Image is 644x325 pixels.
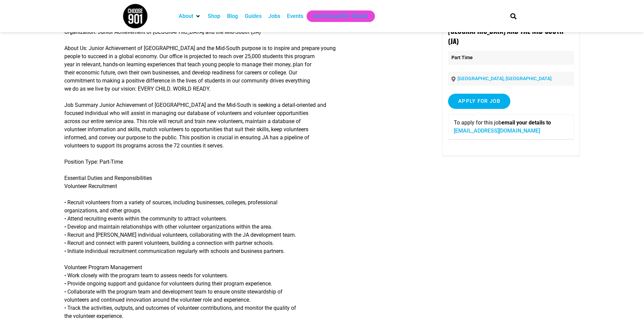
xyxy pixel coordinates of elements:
p: About Us: Junior Achievement of [GEOGRAPHIC_DATA] and the Mid-South purpose is to inspire and pre... [64,44,417,93]
nav: Main nav [175,10,499,22]
a: Jobs [268,12,280,20]
p: Volunteer Program Management • Work closely with the program team to assess needs for volunteers.... [64,263,417,320]
a: Get Choose901 Emails [313,12,368,20]
p: Part Time [448,51,574,65]
p: To apply for this job [454,119,568,135]
strong: email your details to [502,119,551,126]
p: Job Summary Junior Achievement of [GEOGRAPHIC_DATA] and the Mid-South is seeking a detail-oriente... [64,101,417,150]
p: Essential Duties and Responsibilities Volunteer Recruitment [64,174,417,190]
div: About [175,10,204,22]
input: Apply for job [448,94,510,109]
p: • Recruit volunteers from a variety of sources, including businesses, colleges, professional orga... [64,199,417,255]
a: Events [287,12,303,20]
a: About [179,12,193,20]
a: Blog [227,12,238,20]
p: Organization: Junior Achievement of [GEOGRAPHIC_DATA] and the Mid-South (JA) [64,28,417,36]
a: [EMAIL_ADDRESS][DOMAIN_NAME] [454,127,540,134]
a: Shop [208,12,220,20]
a: Guides [245,12,262,20]
p: Position Type: Part-Time [64,158,417,166]
div: Search [508,10,519,22]
a: [GEOGRAPHIC_DATA], [GEOGRAPHIC_DATA] [458,76,552,81]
